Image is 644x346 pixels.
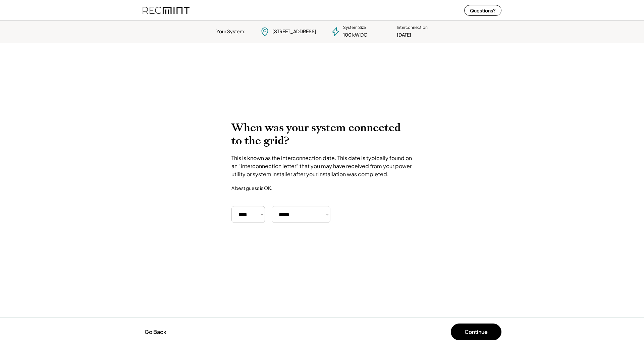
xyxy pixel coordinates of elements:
div: Your System: [216,28,246,35]
button: Questions? [464,5,501,16]
button: Continue [451,324,501,340]
div: [STREET_ADDRESS] [272,28,316,35]
div: A best guess is OK. [231,185,272,191]
div: System Size [343,25,366,31]
div: 100 kW DC [343,32,367,38]
button: Go Back [143,325,168,339]
div: [DATE] [397,32,411,38]
img: recmint-logotype%403x%20%281%29.jpeg [143,1,190,19]
h2: When was your system connected to the grid? [231,121,413,147]
div: Interconnection [397,25,428,31]
div: This is known as the interconnection date. This date is typically found on an “interconnection le... [231,154,413,178]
